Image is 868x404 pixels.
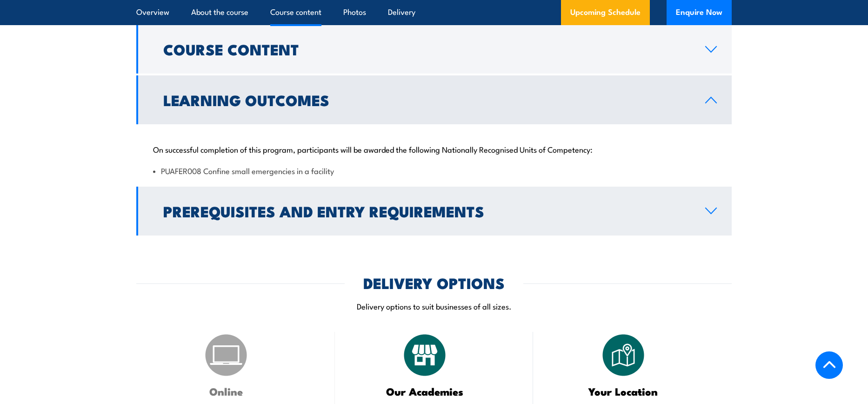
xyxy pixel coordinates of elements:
[136,75,732,124] a: Learning Outcomes
[358,386,492,397] h3: Our Academies
[163,93,690,106] h2: Learning Outcomes
[556,386,690,397] h3: Your Location
[163,204,690,217] h2: Prerequisites and Entry Requirements
[163,42,690,55] h2: Course Content
[136,187,732,236] a: Prerequisites and Entry Requirements
[136,25,732,74] a: Course Content
[160,386,293,397] h3: Online
[153,144,715,154] p: On successful completion of this program, participants will be awarded the following Nationally R...
[153,165,715,176] li: PUAFER008 Confine small emergencies in a facility
[363,276,505,289] h2: DELIVERY OPTIONS
[136,301,732,311] p: Delivery options to suit businesses of all sizes.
